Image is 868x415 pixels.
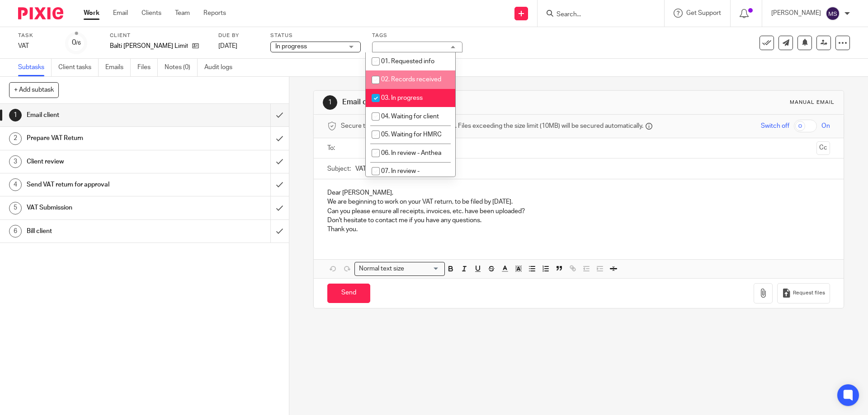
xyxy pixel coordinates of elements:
[137,59,158,76] a: Files
[407,264,439,274] input: Search for option
[9,82,59,98] button: + Add subtask
[9,178,22,191] div: 4
[327,144,337,153] label: To:
[793,289,825,297] span: Request files
[357,264,406,274] span: Normal text size
[381,150,441,156] span: 06. In review - Anthea
[381,95,423,101] span: 03. In progress
[18,32,54,39] label: Task
[165,59,198,76] a: Notes (0)
[72,37,81,48] div: 0
[686,10,721,16] span: Get Support
[816,141,830,155] button: Cc
[18,59,52,76] a: Subtasks
[381,131,442,138] span: 05. Waiting for HMRC
[203,9,226,18] a: Reports
[204,59,239,76] a: Audit logs
[9,155,22,168] div: 3
[777,283,830,303] button: Request files
[270,32,361,39] label: Status
[556,11,637,19] input: Search
[27,131,183,145] h1: Prepare VAT Return
[771,9,821,18] p: [PERSON_NAME]
[372,168,421,184] span: 07. In review - [PERSON_NAME]
[327,284,370,303] input: Send
[327,225,830,234] p: Thank you.
[9,225,22,238] div: 6
[327,188,830,197] p: Dear [PERSON_NAME],
[110,32,207,39] label: Client
[381,58,434,65] span: 01. Requested info
[826,6,840,21] img: svg%3E
[342,98,598,107] h1: Email client
[9,202,22,214] div: 5
[18,7,63,19] img: Pixie
[327,197,830,206] p: We are beginning to work on your VAT return, to be filed by [DATE].
[790,99,835,106] div: Manual email
[354,262,445,276] div: Search for option
[58,59,99,76] a: Client tasks
[9,109,22,121] div: 1
[761,121,789,131] span: Switch off
[110,42,188,51] p: Balti [PERSON_NAME] Limited
[9,132,22,145] div: 2
[341,121,643,131] span: Secure the attachments in this message. Files exceeding the size limit (10MB) will be secured aut...
[275,43,307,50] span: In progress
[142,9,161,18] a: Clients
[327,216,830,225] p: Don't hesitate to contact me if you have any questions.
[821,121,830,131] span: On
[372,32,462,39] label: Tags
[27,201,183,214] h1: VAT Submission
[218,43,237,49] span: [DATE]
[327,164,351,173] label: Subject:
[113,9,128,18] a: Email
[27,155,183,168] h1: Client review
[218,32,259,39] label: Due by
[76,41,81,46] small: /6
[381,76,441,83] span: 02. Records received
[18,42,54,51] div: VAT
[27,108,183,122] h1: Email client
[27,224,183,238] h1: Bill client
[381,113,439,120] span: 04. Waiting for client
[327,207,830,216] p: Can you please ensure all receipts, invoices, etc. have been uploaded?
[84,9,99,18] a: Work
[323,95,337,110] div: 1
[175,9,190,18] a: Team
[27,178,183,191] h1: Send VAT return for approval
[105,59,131,76] a: Emails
